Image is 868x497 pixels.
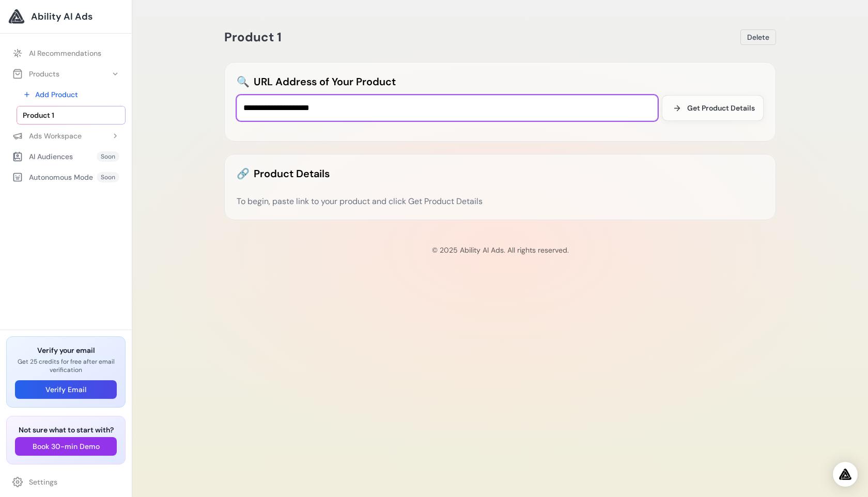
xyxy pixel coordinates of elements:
p: Get 25 credits for free after email verification [15,358,117,374]
span: Soon [97,172,119,182]
button: Get Product Details [662,95,764,121]
button: Products [6,65,126,83]
span: Ability AI Ads [31,9,92,24]
span: Product 1 [23,110,54,120]
div: Open Intercom Messenger [833,462,858,487]
div: Products [12,69,59,79]
div: To begin, paste link to your product and click Get Product Details [237,195,764,208]
span: Delete [747,32,769,42]
span: Product 1 [224,29,282,45]
button: Verify Email [15,380,117,399]
span: 🔗 [237,166,250,181]
span: Soon [97,151,119,162]
div: Ads Workspace [12,131,82,141]
h3: Verify your email [15,345,117,355]
span: 🔍 [237,74,250,89]
button: Book 30-min Demo [15,437,117,456]
button: Ads Workspace [6,127,126,145]
a: AI Recommendations [6,44,126,63]
p: © 2025 Ability AI Ads. All rights reserved. [141,245,860,255]
h3: Not sure what to start with? [15,425,117,435]
button: Delete [740,29,776,45]
a: Add Product [17,85,126,104]
div: Autonomous Mode [12,172,93,182]
div: AI Audiences [12,151,73,162]
h2: URL Address of Your Product [237,74,764,89]
h2: Product Details [237,166,764,181]
a: Ability AI Ads [8,8,123,25]
span: Get Product Details [687,103,755,113]
a: Settings [6,473,126,491]
a: Product 1 [17,106,126,125]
